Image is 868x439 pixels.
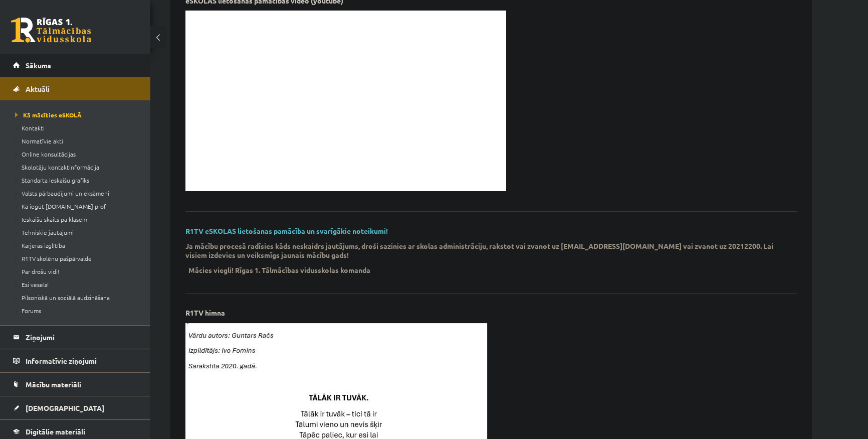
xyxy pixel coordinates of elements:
[15,150,140,159] a: Online konsultācijas
[185,226,388,235] a: R1TV eSKOLAS lietošanas pamācība un svarīgākie noteikumi!
[15,163,140,172] a: Skolotāju kontaktinformācija
[188,265,234,274] p: Mācies viegli!
[15,189,140,198] a: Valsts pārbaudījumi un eksāmeni
[235,265,370,274] p: Rīgas 1. Tālmācības vidusskolas komanda
[15,215,87,223] span: Ieskaišu skaits pa klasēm
[15,215,140,224] a: Ieskaišu skaits pa klasēm
[15,176,89,184] span: Standarta ieskaišu grafiks
[15,111,82,119] span: Kā mācīties eSKOLĀ
[13,396,138,419] a: [DEMOGRAPHIC_DATA]
[26,349,138,372] legend: Informatīvie ziņojumi
[13,77,138,100] a: Aktuāli
[26,61,51,70] span: Sākums
[15,202,140,211] a: Kā iegūt [DOMAIN_NAME] prof
[15,280,140,289] a: Esi vesels!
[13,54,138,77] a: Sākums
[15,137,63,145] span: Normatīvie akti
[15,189,109,197] span: Valsts pārbaudījumi un eksāmeni
[15,124,45,132] span: Kontakti
[26,84,50,93] span: Aktuāli
[26,403,104,412] span: [DEMOGRAPHIC_DATA]
[15,267,140,276] a: Par drošu vidi!
[13,349,138,372] a: Informatīvie ziņojumi
[13,373,138,396] a: Mācību materiāli
[15,254,140,263] a: R1TV skolēnu pašpārvalde
[26,380,81,389] span: Mācību materiāli
[15,254,92,262] span: R1TV skolēnu pašpārvalde
[15,136,140,145] a: Normatīvie akti
[15,306,140,315] a: Forums
[15,110,140,119] a: Kā mācīties eSKOLĀ
[185,309,225,317] p: R1TV himna
[15,123,140,132] a: Kontakti
[15,241,65,249] span: Karjeras izglītība
[15,241,140,250] a: Karjeras izglītība
[15,293,140,302] a: Pilsoniskā un sociālā audzināšana
[15,202,106,210] span: Kā iegūt [DOMAIN_NAME] prof
[185,241,782,259] p: Ja mācību procesā radīsies kāds neskaidrs jautājums, droši sazinies ar skolas administrāciju, rak...
[15,294,110,302] span: Pilsoniskā un sociālā audzināšana
[15,280,49,288] span: Esi vesels!
[13,326,138,349] a: Ziņojumi
[11,18,91,43] a: Rīgas 1. Tālmācības vidusskola
[26,326,138,349] legend: Ziņojumi
[15,267,59,275] span: Par drošu vidi!
[15,163,99,171] span: Skolotāju kontaktinformācija
[15,150,76,158] span: Online konsultācijas
[15,228,74,236] span: Tehniskie jautājumi
[15,176,140,185] a: Standarta ieskaišu grafiks
[26,427,85,436] span: Digitālie materiāli
[15,307,41,315] span: Forums
[15,228,140,237] a: Tehniskie jautājumi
